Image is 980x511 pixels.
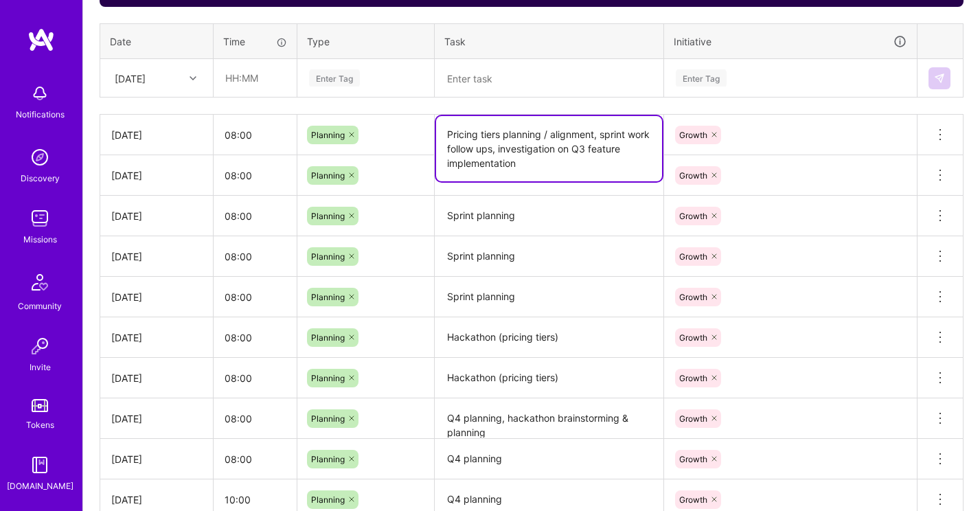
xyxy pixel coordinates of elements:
[436,359,662,397] textarea: Hackathon (pricing tiers)
[676,67,727,89] div: Enter Tag
[26,332,54,360] img: Invite
[223,34,287,49] div: Time
[679,454,707,464] span: Growth
[679,495,707,505] span: Growth
[26,418,54,432] div: Tokens
[214,198,297,234] input: HH:MM
[214,60,296,96] input: HH:MM
[679,211,707,221] span: Growth
[26,144,54,171] img: discovery
[679,251,707,262] span: Growth
[214,238,297,275] input: HH:MM
[311,170,345,181] span: Planning
[436,400,662,438] textarea: Q4 planning, hackathon brainstorming & planning
[311,211,345,221] span: Planning
[679,332,707,343] span: Growth
[679,292,707,302] span: Growth
[309,67,360,89] div: Enter Tag
[436,197,662,235] textarea: Sprint planning
[214,441,297,477] input: HH:MM
[435,23,664,59] th: Task
[674,34,907,49] div: Initiative
[214,319,297,356] input: HH:MM
[111,168,202,183] div: [DATE]
[679,170,707,181] span: Growth
[436,319,662,356] textarea: Hackathon (pricing tiers)
[23,266,56,299] img: Community
[111,452,202,466] div: [DATE]
[26,80,54,107] img: bell
[214,400,297,437] input: HH:MM
[111,330,202,345] div: [DATE]
[311,332,345,343] span: Planning
[436,116,662,181] textarea: Pricing tiers planning / alignment, sprint work follow ups, investigation on Q3 feature implement...
[311,130,345,140] span: Planning
[679,373,707,383] span: Growth
[27,27,55,52] img: logo
[934,73,945,84] img: Submit
[311,495,345,505] span: Planning
[23,232,57,247] div: Missions
[16,107,65,122] div: Notifications
[311,251,345,262] span: Planning
[214,360,297,396] input: HH:MM
[297,23,435,59] th: Type
[115,71,146,85] div: [DATE]
[111,411,202,426] div: [DATE]
[21,171,60,185] div: Discovery
[7,479,73,493] div: [DOMAIN_NAME]
[111,290,202,304] div: [DATE]
[111,492,202,507] div: [DATE]
[436,238,662,275] textarea: Sprint planning
[111,249,202,264] div: [DATE]
[111,128,202,142] div: [DATE]
[679,413,707,424] span: Growth
[214,157,297,194] input: HH:MM
[18,299,62,313] div: Community
[311,292,345,302] span: Planning
[26,451,54,479] img: guide book
[214,279,297,315] input: HH:MM
[111,371,202,385] div: [DATE]
[214,117,297,153] input: HH:MM
[30,360,51,374] div: Invite
[26,205,54,232] img: teamwork
[679,130,707,140] span: Growth
[190,75,196,82] i: icon Chevron
[436,440,662,478] textarea: Q4 planning
[311,454,345,464] span: Planning
[311,413,345,424] span: Planning
[311,373,345,383] span: Planning
[100,23,214,59] th: Date
[436,278,662,316] textarea: Sprint planning
[111,209,202,223] div: [DATE]
[32,399,48,412] img: tokens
